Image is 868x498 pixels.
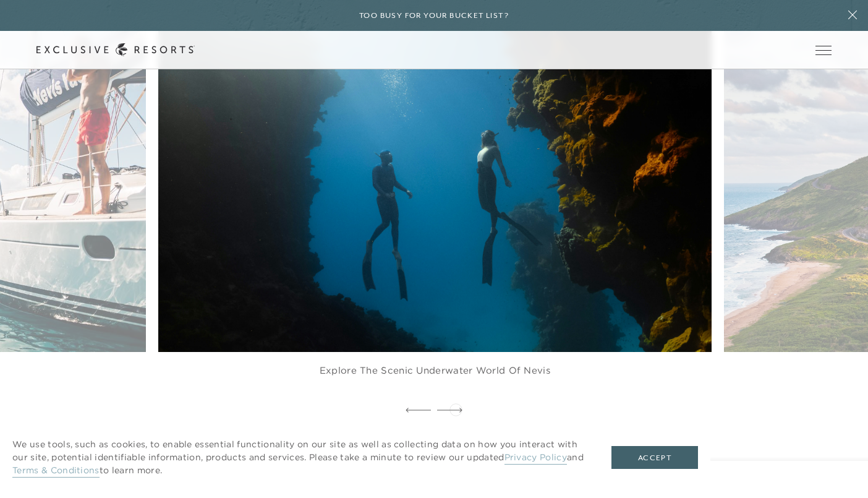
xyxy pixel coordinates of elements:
[815,46,832,54] button: Open navigation
[12,465,100,478] a: Terms & Conditions
[611,446,698,470] button: Accept
[504,452,567,465] a: Privacy Policy
[359,10,509,22] h6: Too busy for your bucket list?
[12,438,587,477] p: We use tools, such as cookies, to enable essential functionality on our site as well as collectin...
